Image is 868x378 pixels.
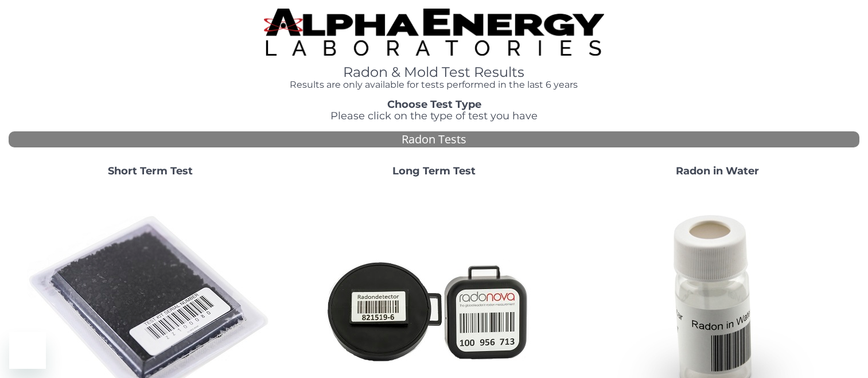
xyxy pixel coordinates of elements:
[392,165,476,177] strong: Long Term Test
[264,65,604,80] h1: Radon & Mold Test Results
[387,98,481,111] strong: Choose Test Type
[264,9,604,56] img: TightCrop.jpg
[9,131,859,148] div: Radon Tests
[264,80,604,90] h4: Results are only available for tests performed in the last 6 years
[108,165,193,177] strong: Short Term Test
[676,165,759,177] strong: Radon in Water
[330,110,538,122] span: Please click on the type of test you have
[9,332,46,369] iframe: Button to launch messaging window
